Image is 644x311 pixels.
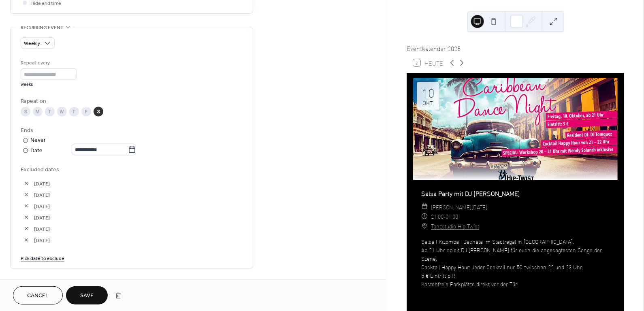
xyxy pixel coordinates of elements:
div: S [21,107,30,117]
div: Repeat every [21,59,75,67]
a: Tanzstudio Hip-Twist [431,221,479,231]
span: [DATE] [34,202,243,211]
span: [DATE] [34,236,243,245]
span: [DATE] [34,180,243,188]
div: Salsa Party mit DJ [PERSON_NAME] [413,188,618,198]
button: Save [66,286,108,305]
div: ​ [421,211,428,221]
div: Date [30,146,136,155]
div: ​ [421,202,428,212]
span: Weekly [24,39,40,49]
div: 10 [422,86,435,98]
span: [PERSON_NAME][DATE] [431,202,487,212]
span: [DATE] [34,225,243,234]
button: Cancel [13,286,63,305]
div: Eventkalender 2025 [407,43,624,53]
div: Never [30,136,46,145]
div: M [33,107,43,117]
div: Repeat on [21,97,241,106]
div: F [81,107,91,117]
span: - [444,211,446,221]
span: Recurring event [21,23,64,32]
span: [DATE] [34,214,243,222]
span: Excluded dates [21,166,243,175]
div: Ends [21,126,241,135]
div: S [94,107,103,117]
div: weeks [21,82,77,87]
span: 01:00 [446,211,458,221]
div: Okt. [422,100,434,106]
span: Save [80,292,94,300]
div: Salsa I Kizomba I Bachata im Stadtregal in [GEOGRAPHIC_DATA]. Ab 21 Uhr spielt DJ [PERSON_NAME] f... [413,237,618,288]
div: W [57,107,67,117]
div: ​ [421,221,428,231]
span: Pick date to exclude [21,255,64,263]
span: [DATE] [34,191,243,200]
div: T [69,107,79,117]
span: Cancel [27,292,49,300]
span: 21:00 [431,211,444,221]
span: Event image [21,279,52,287]
div: T [45,107,55,117]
